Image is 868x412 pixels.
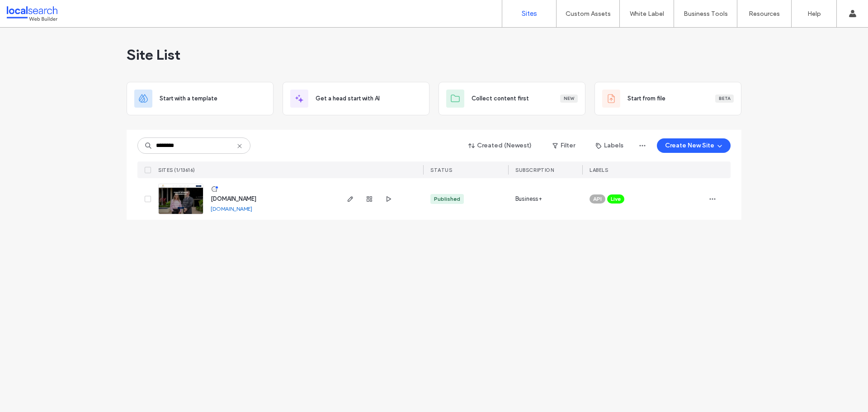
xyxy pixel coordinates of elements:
[472,94,529,103] span: Collect content first
[560,95,578,103] div: New
[594,82,741,115] div: Start from fileBeta
[461,138,540,153] button: Created (Newest)
[160,94,217,103] span: Start with a template
[807,10,821,18] label: Help
[715,95,734,103] div: Beta
[593,195,602,203] span: API
[566,10,611,18] label: Custom Assets
[749,10,780,18] label: Resources
[590,167,608,173] span: LABELS
[588,138,632,153] button: Labels
[515,194,542,204] span: Business+
[627,94,665,103] span: Start from file
[543,138,584,153] button: Filter
[430,167,452,173] span: STATUS
[434,195,460,203] div: Published
[515,167,554,173] span: SUBSCRIPTION
[522,9,537,18] label: Sites
[127,46,180,64] span: Site List
[611,195,621,203] span: Live
[630,10,664,18] label: White Label
[211,195,256,202] a: [DOMAIN_NAME]
[127,82,274,115] div: Start with a template
[657,138,731,153] button: Create New Site
[211,205,252,212] a: [DOMAIN_NAME]
[283,82,429,115] div: Get a head start with AI
[684,10,728,18] label: Business Tools
[316,94,380,103] span: Get a head start with AI
[158,167,195,173] span: SITES (1/13616)
[439,82,585,115] div: Collect content firstNew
